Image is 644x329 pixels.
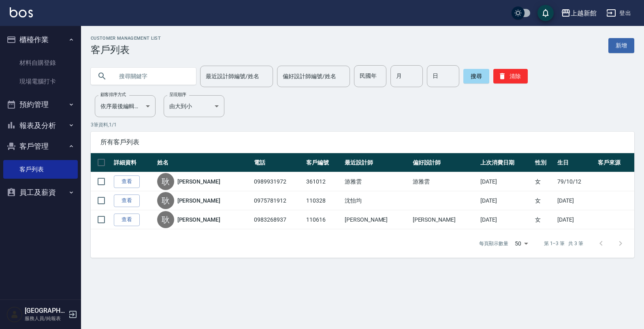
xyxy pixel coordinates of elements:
[3,160,78,179] a: 客戶列表
[533,191,555,210] td: 女
[91,121,634,128] p: 3 筆資料, 1 / 1
[537,5,554,21] button: save
[608,38,634,53] a: 新增
[112,153,155,172] th: 詳細資料
[3,94,78,115] button: 預約管理
[411,210,479,229] td: [PERSON_NAME]
[114,194,140,207] a: 查看
[555,153,596,172] th: 生日
[3,136,78,157] button: 客戶管理
[603,6,634,21] button: 登出
[411,153,479,172] th: 偏好設計師
[555,210,596,229] td: [DATE]
[479,240,508,247] p: 每頁顯示數量
[155,153,252,172] th: 姓名
[95,95,156,117] div: 依序最後編輯時間
[164,95,224,117] div: 由大到小
[157,192,174,209] div: 耿
[544,240,583,247] p: 第 1–3 筆 共 3 筆
[596,153,634,172] th: 客戶來源
[252,153,304,172] th: 電話
[157,173,174,190] div: 耿
[91,36,161,41] h2: Customer Management List
[478,153,533,172] th: 上次消費日期
[3,53,78,72] a: 材料自購登錄
[512,233,531,254] div: 50
[555,172,596,191] td: 79/10/12
[100,138,625,146] span: 所有客戶列表
[478,172,533,191] td: [DATE]
[478,210,533,229] td: [DATE]
[25,315,66,322] p: 服務人員/純報表
[558,5,600,21] button: 上越新館
[3,182,78,203] button: 員工及薪資
[91,44,161,56] h3: 客戶列表
[343,172,411,191] td: 游雅雲
[252,191,304,210] td: 0975781912
[114,175,140,188] a: 查看
[6,306,23,323] img: Person
[304,153,343,172] th: 客戶編號
[304,191,343,210] td: 110328
[252,172,304,191] td: 0989931972
[493,69,528,83] button: 清除
[478,191,533,210] td: [DATE]
[114,214,140,226] a: 查看
[555,191,596,210] td: [DATE]
[343,191,411,210] td: 沈怡均
[411,172,479,191] td: 游雅雲
[157,211,174,228] div: 耿
[113,65,190,87] input: 搜尋關鍵字
[463,69,489,83] button: 搜尋
[100,92,126,98] label: 顧客排序方式
[304,210,343,229] td: 110616
[252,210,304,229] td: 0983268937
[343,153,411,172] th: 最近設計師
[304,172,343,191] td: 361012
[3,115,78,136] button: 報表及分析
[177,216,220,224] a: [PERSON_NAME]
[177,177,220,186] a: [PERSON_NAME]
[3,72,78,91] a: 現場電腦打卡
[177,197,220,205] a: [PERSON_NAME]
[343,210,411,229] td: [PERSON_NAME]
[169,92,186,98] label: 呈現順序
[3,29,78,50] button: 櫃檯作業
[25,307,66,315] h5: [GEOGRAPHIC_DATA]
[533,210,555,229] td: 女
[533,172,555,191] td: 女
[571,8,597,18] div: 上越新館
[533,153,555,172] th: 性別
[10,7,33,17] img: Logo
